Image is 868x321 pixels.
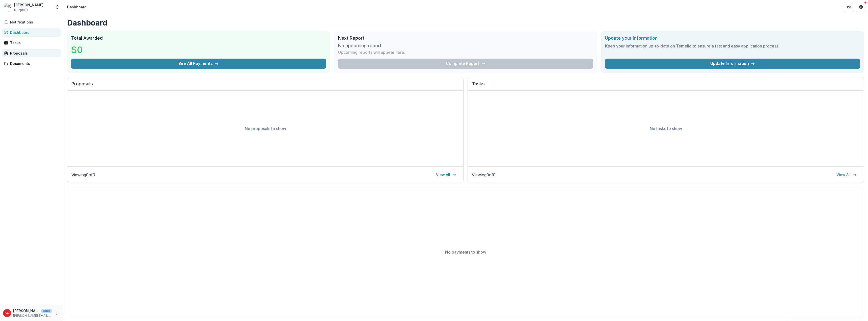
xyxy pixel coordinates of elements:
[71,81,459,91] h2: Proposals
[67,18,864,27] h1: Dashboard
[338,49,405,55] p: Upcoming reports will appear here.
[10,61,57,66] div: Documents
[2,39,61,47] a: Tasks
[605,43,860,49] h3: Keep your information up-to-date on Temelio to ensure a fast and easy application process.
[338,35,593,41] h2: Next Report
[14,2,43,8] div: [PERSON_NAME]
[10,40,57,45] div: Tasks
[71,172,95,178] p: Viewing 0 of 0
[605,35,860,41] h2: Update your information
[67,187,864,317] div: No payments to show
[2,49,61,57] a: Proposals
[71,59,326,69] button: See All Payments
[14,8,28,12] span: Nonprofit
[2,59,61,68] a: Documents
[605,59,860,69] a: Update Information
[5,311,9,315] div: Kevin Golden
[71,43,109,57] h3: $0
[54,2,61,12] button: Open entity switcher
[2,28,61,37] a: Dashboard
[433,171,459,179] a: View All
[71,35,326,41] h2: Total Awarded
[245,126,286,132] p: No proposals to show
[41,309,52,313] p: User
[856,2,866,12] button: Get Help
[13,313,52,318] p: [PERSON_NAME][EMAIL_ADDRESS][PERSON_NAME][DOMAIN_NAME]
[10,51,57,56] div: Proposals
[10,20,59,24] span: Notifications
[67,4,87,10] div: Dashboard
[338,43,382,48] h3: No upcoming report
[844,2,854,12] button: Partners
[472,172,496,178] p: Viewing 0 of 0
[833,171,860,179] a: View All
[472,81,860,91] h2: Tasks
[650,126,682,132] p: No tasks to show
[54,310,60,316] button: More
[2,18,61,26] button: Notifications
[13,308,39,313] p: [PERSON_NAME]
[10,30,57,35] div: Dashboard
[65,3,89,11] nav: breadcrumb
[4,3,12,11] img: Kevin Golden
